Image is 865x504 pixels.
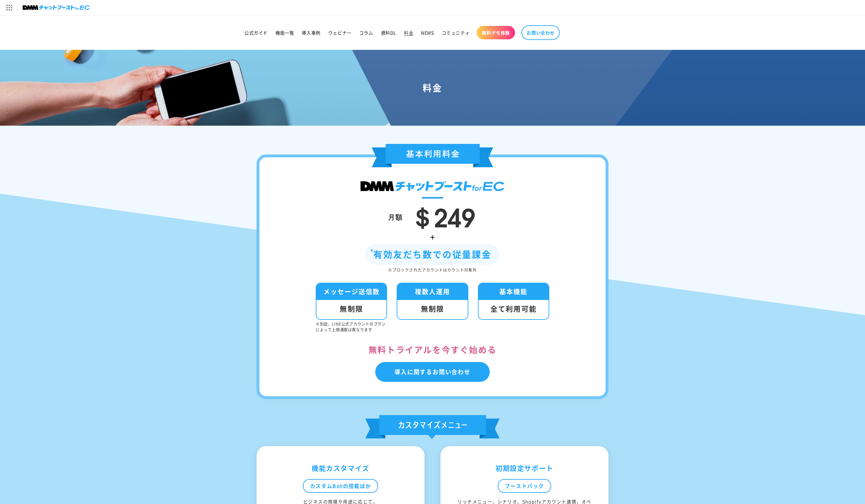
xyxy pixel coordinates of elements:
span: ＄249 [409,197,475,234]
a: お問い合わせ [521,25,560,40]
a: NEWS [417,26,438,39]
div: 複数人運用 [397,283,467,300]
a: 機能一覧 [272,26,298,39]
h1: 料金 [8,82,857,93]
span: NEWS [421,30,434,35]
div: カスタムBotの搭載ほか [303,479,378,493]
a: 無料デモ体験 [477,26,515,39]
span: コラム [359,30,373,35]
div: 全て利用可能 [479,300,549,319]
span: 資料DL [381,30,396,35]
a: コミュニティ [438,26,474,39]
a: コラム [355,26,377,39]
img: DMMチャットブースト [361,181,504,191]
div: 月額 [388,211,403,223]
a: 料金 [400,26,417,39]
div: + [279,230,586,244]
div: 基本機能 [479,283,549,300]
p: ※別途、LINE公式アカウントのプランによって上限通数は異なります [316,321,387,333]
span: 無料デモ体験 [482,30,510,35]
span: コミュニティ [442,30,470,35]
a: 資料DL [377,26,400,39]
div: 機能カスタマイズ [273,462,409,474]
div: ※ブロックされたアカウントはカウント対象外 [279,266,586,273]
span: 料金 [404,30,413,35]
span: 公式ガイド [244,30,268,35]
img: 基本利用料金 [372,144,493,167]
img: カスタマイズメニュー [365,415,500,439]
span: ウェビナー [328,30,352,35]
div: 無料トライアルを今すぐ始める [279,342,586,357]
a: 導入事例 [298,26,324,39]
a: 公式ガイド [241,26,272,39]
div: 無制限 [397,300,467,319]
div: 有効友だち数での従量課金 [365,244,500,265]
a: ウェビナー [324,26,355,39]
div: メッセージ送信数 [316,283,386,300]
span: 導入事例 [302,30,320,35]
img: サービス [1,1,17,14]
span: 機能一覧 [275,30,294,35]
a: 導入に関するお問い合わせ [375,362,490,382]
div: ブーストパック [498,479,551,493]
div: 無制限 [316,300,386,319]
div: 初期設定サポート [456,462,592,474]
span: お問い合わせ [527,30,555,35]
img: チャットブーストforEC [23,3,90,12]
